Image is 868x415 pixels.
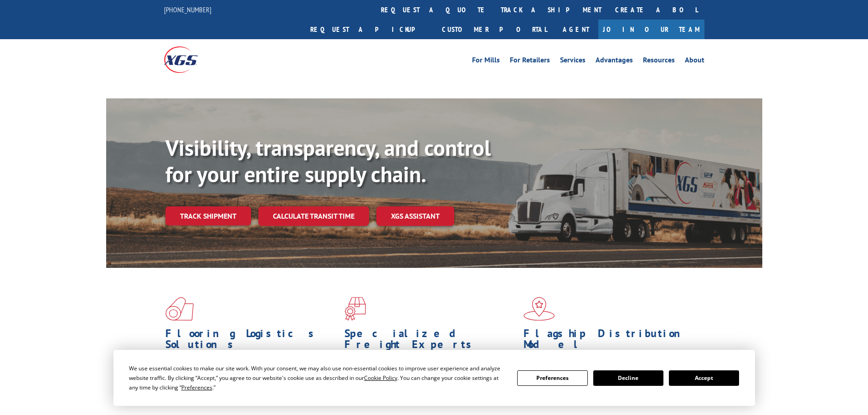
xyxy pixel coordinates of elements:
[364,374,397,382] span: Cookie Policy
[524,297,555,321] img: xgs-icon-flagship-distribution-model-red
[560,56,586,67] a: Services
[510,56,550,67] a: For Retailers
[685,56,704,67] a: About
[669,370,739,386] button: Accept
[165,206,251,225] a: Track shipment
[303,20,435,39] a: Request a pickup
[598,20,704,39] a: Join Our Team
[165,133,491,188] b: Visibility, transparency, and control for your entire supply chain.
[165,297,194,321] img: xgs-icon-total-supply-chain-intelligence-red
[524,328,696,354] h1: Flagship Distribution Model
[129,364,506,392] div: We use essential cookies to make our site work. With your consent, we may also use non-essential ...
[181,384,212,391] span: Preferences
[517,370,587,386] button: Preferences
[596,56,633,67] a: Advantages
[344,297,366,321] img: xgs-icon-focused-on-flooring-red
[113,350,755,406] div: Cookie Consent Prompt
[593,370,663,386] button: Decline
[643,56,675,67] a: Resources
[435,20,554,39] a: Customer Portal
[554,20,598,39] a: Agent
[472,56,500,67] a: For Mills
[165,328,338,354] h1: Flooring Logistics Solutions
[164,5,211,14] a: [PHONE_NUMBER]
[376,206,454,226] a: XGS ASSISTANT
[344,328,517,354] h1: Specialized Freight Experts
[258,206,369,226] a: Calculate transit time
